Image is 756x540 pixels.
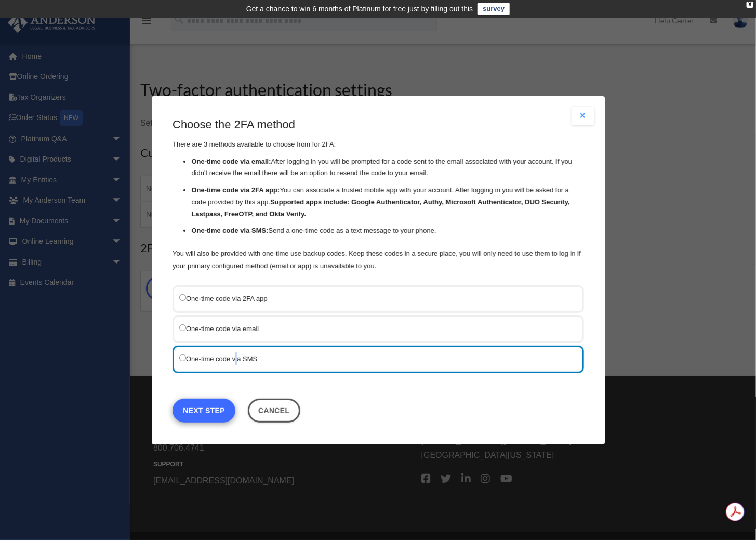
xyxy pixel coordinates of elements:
div: close [747,2,753,8]
li: After logging in you will be prompted for a code sent to the email associated with your account. ... [191,155,584,179]
strong: One-time code via email: [191,157,271,165]
button: Close this dialog window [247,398,300,422]
label: One-time code via SMS [179,352,567,365]
input: One-time code via 2FA app [179,294,186,300]
input: One-time code via SMS [179,354,186,361]
label: One-time code via 2FA app [179,292,567,305]
strong: Supported apps include: Google Authenticator, Authy, Microsoft Authenticator, DUO Security, Lastp... [191,198,569,218]
h3: Choose the 2FA method [173,117,584,133]
div: There are 3 methods available to choose from for 2FA: [173,117,584,272]
strong: One-time code via 2FA app: [191,186,280,194]
li: Send a one-time code as a text message to your phone. [191,225,584,237]
div: Get a chance to win 6 months of Platinum for free just by filling out this [246,3,473,15]
a: Next Step [173,398,235,422]
label: One-time code via email [179,322,567,335]
a: survey [478,3,510,15]
p: You will also be provided with one-time use backup codes. Keep these codes in a secure place, you... [173,247,584,272]
strong: One-time code via SMS: [191,227,268,234]
button: Close modal [572,107,594,125]
li: You can associate a trusted mobile app with your account. After logging in you will be asked for ... [191,185,584,220]
input: One-time code via email [179,324,186,331]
